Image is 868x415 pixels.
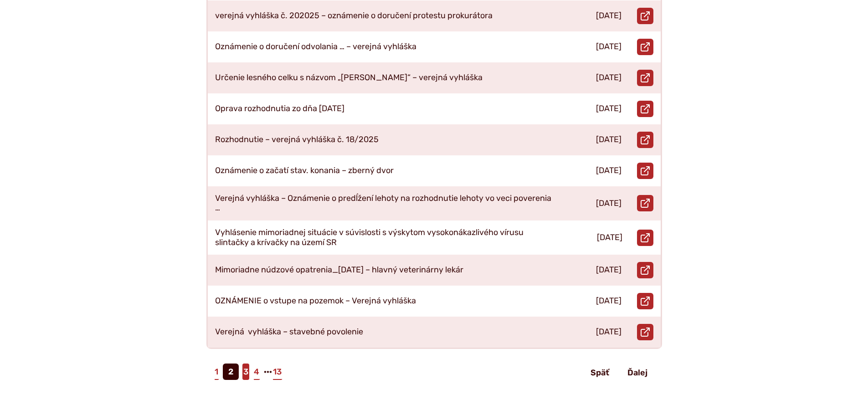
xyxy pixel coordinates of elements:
[620,364,655,381] a: Ďalej
[597,233,622,243] p: [DATE]
[583,364,616,381] a: Späť
[215,296,416,306] p: OZNÁMENIE o vstupe na pozemok – Verejná vyhláška
[215,228,554,247] p: Vyhlásenie mimoriadnej situácie v súvislosti s výskytom vysokonákazlivého vírusu slintačky a krív...
[596,11,621,21] p: [DATE]
[596,104,621,114] p: [DATE]
[215,104,344,114] p: Oprava rozhodnutia zo dňa [DATE]
[215,166,394,176] p: Oznámenie o začatí stav. konania – zberný dvor
[253,364,260,380] a: 4
[214,364,219,380] a: 1
[596,199,621,209] p: [DATE]
[591,368,609,378] span: Späť
[215,327,363,337] p: Verejná vyhláška – stavebné povolenie
[627,368,647,378] span: Ďalej
[215,135,379,145] p: Rozhodnutie – verejná vyhláška č. 18/2025
[215,73,483,83] p: Určenie lesného celku s názvom „[PERSON_NAME]“ – verejná vyhláška
[215,265,463,275] p: Mimoriadne núdzové opatrenia_[DATE] – hlavný veterinárny lekár
[596,265,621,275] p: [DATE]
[596,327,621,337] p: [DATE]
[596,135,621,145] p: [DATE]
[215,11,493,21] p: verejná vyhláška č. 202025 – oznámenie o doručení protestu prokurátora
[272,364,282,380] a: 13
[215,42,416,52] p: Oznámenie o doručení odvolania … – verejná vyhláška
[596,73,621,83] p: [DATE]
[223,364,239,380] span: 2
[596,166,621,176] p: [DATE]
[215,194,554,213] p: Verejná vyhláška – Oznámenie o predĺžení lehoty na rozhodnutie lehoty vo veci poverenia …
[596,42,621,52] p: [DATE]
[596,296,621,306] p: [DATE]
[242,364,249,380] a: 3
[264,364,272,380] span: ···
